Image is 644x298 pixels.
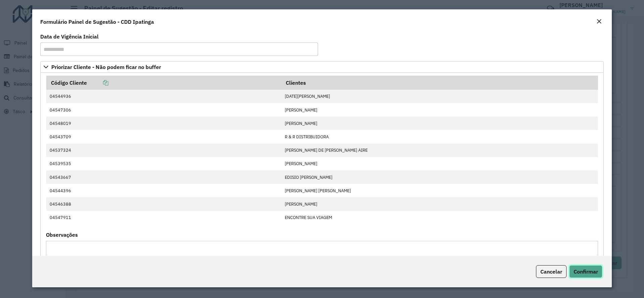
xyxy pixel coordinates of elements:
td: R & R DISTRIBUIDORA [281,130,598,143]
td: 04539535 [46,157,281,170]
td: 04544396 [46,184,281,197]
td: [PERSON_NAME] DE [PERSON_NAME] AIRE [281,144,598,157]
label: Data de Vigência Inicial [40,32,99,41]
td: 04548019 [46,117,281,130]
button: Confirmar [569,265,602,278]
td: 04546388 [46,197,281,211]
td: EDISIO [PERSON_NAME] [281,170,598,184]
a: Priorizar Cliente - Não podem ficar no buffer [40,61,604,73]
em: Fechar [596,19,602,24]
td: [PERSON_NAME] [281,157,598,170]
button: Close [594,17,604,26]
td: [PERSON_NAME] [PERSON_NAME] [281,184,598,197]
span: Priorizar Cliente - Não podem ficar no buffer [51,64,161,70]
td: [PERSON_NAME] [281,103,598,117]
td: 04547911 [46,211,281,224]
a: Copiar [87,79,108,86]
span: Confirmar [574,268,598,275]
td: [PERSON_NAME] [281,197,598,211]
td: 04543667 [46,170,281,184]
h4: Formulário Painel de Sugestão - CDD Ipatinga [40,18,154,26]
th: Código Cliente [46,76,281,90]
label: Observações [46,231,78,239]
td: 04544936 [46,90,281,103]
span: Cancelar [540,268,562,275]
td: [DATE][PERSON_NAME] [281,90,598,103]
th: Clientes [281,76,598,90]
td: 04543709 [46,130,281,143]
td: [PERSON_NAME] [281,117,598,130]
td: 04547306 [46,103,281,117]
button: Cancelar [536,265,567,278]
td: 04537324 [46,144,281,157]
td: ENCONTRE SUA VIAGEM [281,211,598,224]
